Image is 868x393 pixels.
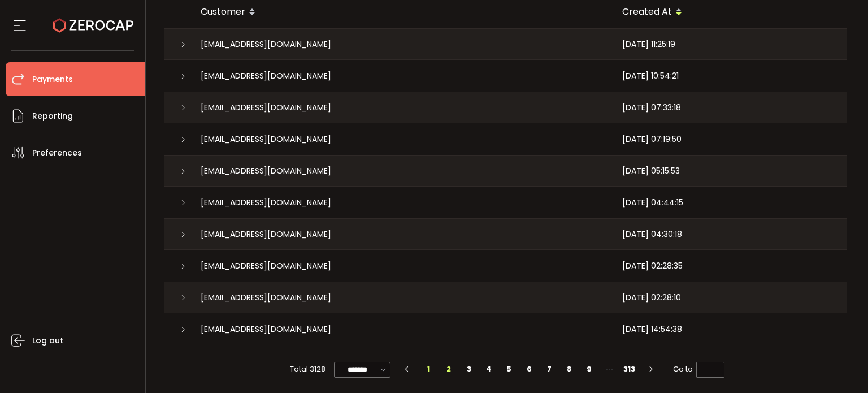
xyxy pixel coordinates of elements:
span: [EMAIL_ADDRESS][DOMAIN_NAME] [201,101,331,114]
span: [EMAIL_ADDRESS][DOMAIN_NAME] [201,323,331,336]
iframe: Chat Widget [811,339,868,393]
span: [DATE] 07:33:18 [622,101,681,114]
span: [EMAIL_ADDRESS][DOMAIN_NAME] [201,228,331,241]
span: Log out [32,332,63,349]
span: Preferences [32,145,82,161]
span: [EMAIL_ADDRESS][DOMAIN_NAME] [201,291,331,304]
li: 3 [459,361,479,377]
span: [DATE] 02:28:10 [622,291,681,304]
div: Customer [192,3,613,22]
span: [EMAIL_ADDRESS][DOMAIN_NAME] [201,260,331,273]
li: 2 [439,361,459,377]
span: [EMAIL_ADDRESS][DOMAIN_NAME] [201,133,331,146]
span: [EMAIL_ADDRESS][DOMAIN_NAME] [201,38,331,51]
span: Reporting [32,108,73,124]
span: [DATE] 04:30:18 [622,228,682,241]
span: [EMAIL_ADDRESS][DOMAIN_NAME] [201,196,331,209]
li: 7 [539,361,559,377]
div: Created At [613,3,847,22]
span: [DATE] 04:44:15 [622,196,683,209]
span: [EMAIL_ADDRESS][DOMAIN_NAME] [201,165,331,178]
li: 6 [519,361,540,377]
li: 4 [479,361,500,377]
span: [DATE] 05:15:53 [622,165,680,178]
li: 313 [619,361,640,377]
span: [DATE] 07:19:50 [622,133,682,146]
span: Go to [673,361,724,377]
li: 9 [579,361,600,377]
span: [DATE] 11:25:19 [622,38,675,51]
span: [DATE] 14:54:38 [622,323,682,336]
li: 8 [559,361,580,377]
span: [EMAIL_ADDRESS][DOMAIN_NAME] [201,70,331,83]
span: [DATE] 10:54:21 [622,70,679,83]
span: [DATE] 02:28:35 [622,260,683,273]
li: 1 [419,361,439,377]
li: 5 [499,361,519,377]
span: Total 3128 [290,361,325,377]
span: Payments [32,71,73,88]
